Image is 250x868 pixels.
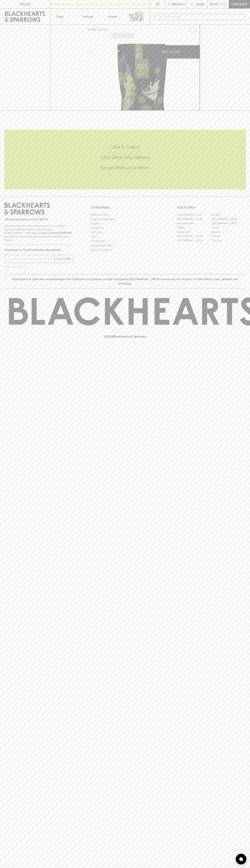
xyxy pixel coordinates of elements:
[210,2,218,6] p: $0.00
[4,144,246,150] h5: Click & Collect
[211,213,246,217] a: Braddon
[85,37,200,110] img: 25865.png
[211,234,246,238] a: Prahran
[188,26,198,35] button: Add to wishlist
[211,217,246,221] a: [GEOGRAPHIC_DATA]
[231,2,247,6] p: Checkout
[75,9,100,24] a: Tastings
[4,224,73,242] p: It is against the law to sell or supply alcohol to, or to obtain alcohol on behalf of a person un...
[82,14,93,19] p: Tastings
[7,256,55,262] input: e.g. jane@blackheartsandsparrows.com.au
[91,221,159,226] a: Careers
[91,217,159,221] a: Business & Bulk Gifting
[88,28,96,31] a: HOME
[195,2,204,6] p: Login
[224,3,226,5] p: 0
[91,230,159,235] a: Gift Cards
[50,9,75,24] button: Shop
[211,225,246,230] a: Fitzroy
[177,217,211,221] a: [GEOGRAPHIC_DATA]
[99,28,107,31] a: SHOP
[108,14,117,19] p: Stores
[4,154,246,160] h5: Uber Same-Day Delivery
[4,130,246,189] div: Call to action block
[177,234,211,238] a: [GEOGRAPHIC_DATA]
[163,14,243,20] input: Try "Pinot noir"
[177,213,211,217] a: [GEOGRAPHIC_DATA]
[239,857,243,861] img: bubble-icon
[4,165,246,171] h5: Across Melbourne Metro
[19,2,31,6] p: FIND US
[56,257,71,261] p: SUBSCRIBE
[177,238,211,243] a: [GEOGRAPHIC_DATA]
[56,14,64,19] p: Shop
[91,243,159,248] a: Shipping Information
[4,218,73,221] p: Sibling owned and run since [DATE]
[211,221,246,225] a: [GEOGRAPHIC_DATA]
[91,205,159,210] p: OTHER AREAS
[4,265,73,268] p: We will never spam you
[177,225,211,230] a: Elwood
[7,277,243,286] p: Blackhearts & Sparrows acknowledges the traditional Custodians of land throughout [GEOGRAPHIC_DAT...
[111,33,135,38] button: Add to wishlist
[177,221,211,225] a: Brunswick West
[91,248,159,252] a: Terms & Conditions
[91,213,159,217] a: Bottle Drop FAQ's
[4,248,73,252] p: Subscribe to The Blackhearts Newsletter
[162,50,181,54] p: ADD TO CART
[91,235,159,239] a: FAQ's
[100,9,125,24] a: Stores
[91,239,159,243] a: Privacy Policy
[172,2,185,6] p: Wishlist
[91,226,159,230] a: Contact Us
[143,45,200,59] button: ADD TO CART
[211,230,246,234] a: Geelong
[55,255,73,263] button: SUBSCRIBE
[211,238,246,243] a: Thornbury
[39,231,72,234] strong: Liquor License #32064953
[177,205,246,210] p: OUR STORES
[177,230,211,234] a: Fitzroy North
